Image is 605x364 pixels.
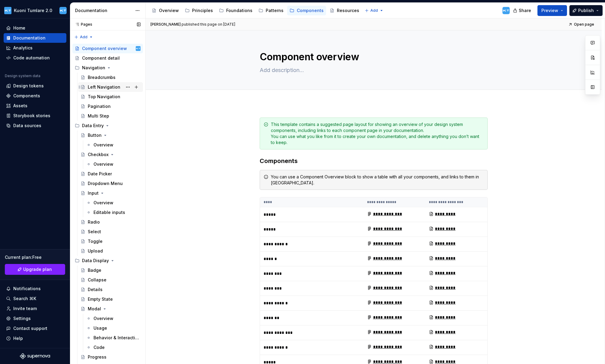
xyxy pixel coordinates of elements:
[72,33,95,41] button: Add
[88,238,103,244] div: Toggle
[93,315,113,322] div: Overview
[84,198,143,208] a: Overview
[4,33,66,43] a: Documentation
[226,8,252,14] div: Foundations
[78,169,143,179] a: Date Picker
[84,323,143,333] a: Usage
[72,63,143,73] div: Navigation
[78,275,143,285] a: Collapse
[4,324,66,333] button: Contact support
[78,304,143,314] a: Modal
[4,314,66,323] a: Settings
[78,179,143,188] a: Dropdown Menu
[13,35,46,41] div: Documentation
[88,152,109,158] div: Checkbox
[149,5,362,17] div: Page tree
[88,171,112,177] div: Date Picker
[297,8,324,14] div: Components
[78,130,143,140] a: Button
[217,6,255,15] a: Foundations
[4,284,66,293] button: Notifications
[78,227,143,237] a: Select
[159,8,179,14] div: Overview
[75,8,132,14] div: Documentation
[78,82,143,92] a: Left Navigation
[4,53,66,63] a: Code automation
[13,335,23,341] div: Help
[256,6,286,15] a: Patterns
[13,315,31,322] div: Settings
[271,174,484,186] div: You can use a Component Overview block to show a table with all your components, and links to the...
[5,254,65,260] div: Current plan : Free
[72,53,143,63] a: Component detail
[88,132,102,138] div: Button
[502,7,510,14] img: Designers KT
[82,258,109,264] div: Data Display
[541,8,558,14] span: Preview
[14,8,52,14] div: Kuoni Tumlare 2.0
[13,113,50,119] div: Storybook stories
[569,5,603,16] button: Publish
[5,74,40,78] div: Design system data
[88,287,103,293] div: Details
[1,4,69,17] button: Kuoni Tumlare 2.0Designers KT
[72,256,143,265] div: Data Display
[566,20,597,29] a: Open page
[13,93,40,99] div: Components
[13,45,33,51] div: Analytics
[78,92,143,102] a: Top Navigation
[82,55,120,61] div: Component detail
[192,8,213,14] div: Principles
[82,123,104,129] div: Data Entry
[93,161,113,167] div: Overview
[88,296,113,302] div: Empty State
[13,55,50,61] div: Code automation
[260,157,488,165] h3: Components
[182,22,235,27] div: published this page on [DATE]
[88,113,109,119] div: Multi Step
[258,50,486,64] textarea: Component overview
[4,121,66,130] a: Data sources
[93,325,107,331] div: Usage
[78,188,143,198] a: Input
[93,209,125,215] div: Editable inputs
[93,142,113,148] div: Overview
[78,352,143,362] a: Progress
[88,248,103,254] div: Upload
[370,8,378,13] span: Add
[4,111,66,121] a: Storybook stories
[13,103,27,109] div: Assets
[88,84,120,90] div: Left Navigation
[4,81,66,91] a: Design tokens
[78,294,143,304] a: Empty State
[13,306,37,312] div: Invite team
[574,22,594,27] span: Open page
[4,294,66,303] button: Search ⌘K
[78,73,143,82] a: Breadcrumbs
[93,200,113,206] div: Overview
[80,35,87,39] span: Add
[510,5,535,16] button: Share
[93,344,105,350] div: Code
[13,83,44,89] div: Design tokens
[84,314,143,323] a: Overview
[78,285,143,294] a: Details
[72,121,143,130] div: Data Entry
[88,180,123,187] div: Dropdown Menu
[150,22,181,27] span: [PERSON_NAME]
[78,102,143,111] a: Pagination
[88,229,101,235] div: Select
[88,190,99,196] div: Input
[13,296,36,302] div: Search ⌘K
[4,7,11,14] img: dee6e31e-e192-4f70-8333-ba8f88832f05.png
[4,23,66,33] a: Home
[82,65,105,71] div: Navigation
[88,103,111,109] div: Pagination
[88,354,106,360] div: Progress
[149,6,181,15] a: Overview
[82,45,127,52] div: Component overview
[327,6,362,15] a: Resources
[337,8,359,14] div: Resources
[537,5,567,16] button: Preview
[13,25,25,31] div: Home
